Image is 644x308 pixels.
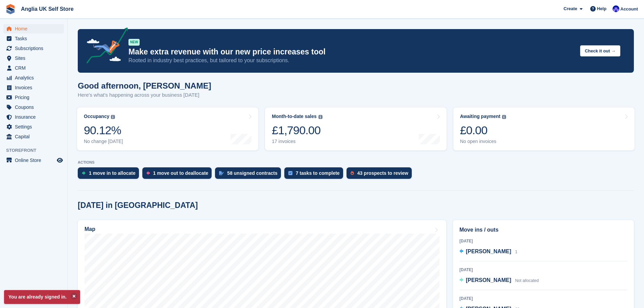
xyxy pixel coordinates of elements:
[515,250,518,254] span: 1
[460,139,506,144] div: No open invoices
[3,53,64,63] a: menu
[15,24,55,33] span: Home
[15,53,55,63] span: Sites
[284,167,347,182] a: 7 tasks to complete
[78,160,634,165] p: ACTIONS
[18,3,76,15] a: Anglia UK Self Store
[15,83,55,92] span: Invoices
[15,122,55,132] span: Settings
[153,170,208,176] div: 1 move out to deallocate
[77,108,258,150] a: Occupancy 90.12% No change [DATE]
[272,139,322,144] div: 17 invoices
[564,5,577,12] span: Create
[111,115,115,119] img: icon-info-grey-7440780725fd019a000dd9b08b2336e03edf1995a4989e88bcd33f0948082b44.svg
[89,170,136,176] div: 1 move in to allocate
[219,171,224,175] img: contract_signature_icon-13c848040528278c33f63329250d36e43548de30e8caae1d1a13099fd9432cc5.svg
[288,171,292,175] img: task-75834270c22a3079a89374b754ae025e5fb1db73e45f91037f5363f120a921f8.svg
[81,27,128,66] img: price-adjustments-announcement-icon-8257ccfd72463d97f412b2fc003d46551f7dbcb40ab6d574587a9cd5c0d94...
[515,278,539,283] span: Not allocated
[15,44,55,53] span: Subscriptions
[6,147,67,154] span: Storefront
[4,290,80,304] p: You are already signed in.
[502,115,506,119] img: icon-info-grey-7440780725fd019a000dd9b08b2336e03edf1995a4989e88bcd33f0948082b44.svg
[78,81,211,90] h1: Good afternoon, [PERSON_NAME]
[347,167,415,182] a: 43 prospects to review
[227,170,278,176] div: 58 unsigned contracts
[128,39,140,46] div: NEW
[272,114,316,119] div: Month-to-date sales
[459,267,627,273] div: [DATE]
[15,34,55,43] span: Tasks
[128,47,575,57] p: Make extra revenue with our new price increases tool
[318,115,323,119] img: icon-info-grey-7440780725fd019a000dd9b08b2336e03edf1995a4989e88bcd33f0948082b44.svg
[78,201,198,210] h2: [DATE] in [GEOGRAPHIC_DATA]
[460,123,506,137] div: £0.00
[597,5,606,12] span: Help
[459,247,517,256] a: [PERSON_NAME] 1
[3,156,64,165] a: menu
[3,102,64,112] a: menu
[272,123,322,137] div: £1,790.00
[3,73,64,82] a: menu
[3,93,64,102] a: menu
[460,114,501,119] div: Awaiting payment
[15,156,55,165] span: Online Store
[15,132,55,141] span: Capital
[580,45,620,56] button: Check it out →
[82,171,86,175] img: move_ins_to_allocate_icon-fdf77a2bb77ea45bf5b3d319d69a93e2d87916cf1d5bf7949dd705db3b84f3ca.svg
[56,156,64,164] a: Preview store
[15,93,55,102] span: Pricing
[265,108,446,150] a: Month-to-date sales £1,790.00 17 invoices
[296,170,340,176] div: 7 tasks to complete
[15,63,55,73] span: CRM
[3,83,64,92] a: menu
[459,238,627,244] div: [DATE]
[466,248,511,254] span: [PERSON_NAME]
[84,139,123,144] div: No change [DATE]
[357,170,408,176] div: 43 prospects to review
[459,226,627,234] h2: Move ins / outs
[466,277,511,283] span: [PERSON_NAME]
[84,114,109,119] div: Occupancy
[3,122,64,132] a: menu
[453,108,635,150] a: Awaiting payment £0.00 No open invoices
[78,167,142,182] a: 1 move in to allocate
[128,57,575,64] p: Rooted in industry best practices, but tailored to your subscriptions.
[3,112,64,122] a: menu
[142,167,215,182] a: 1 move out to deallocate
[3,44,64,53] a: menu
[620,6,638,13] span: Account
[15,73,55,82] span: Analytics
[215,167,284,182] a: 58 unsigned contracts
[146,171,150,175] img: move_outs_to_deallocate_icon-f764333ba52eb49d3ac5e1228854f67142a1ed5810a6f6cc68b1a99e826820c5.svg
[3,132,64,141] a: menu
[15,112,55,122] span: Insurance
[459,295,627,302] div: [DATE]
[3,34,64,43] a: menu
[3,24,64,33] a: menu
[5,4,16,14] img: stora-icon-8386f47178a22dfd0bd8f6a31ec36ba5ce8667c1dd55bd0f319d3a0aa187defe.svg
[351,171,354,175] img: prospect-51fa495bee0391a8d652442698ab0144808aea92771e9ea1ae160a38d050c398.svg
[85,226,95,232] h2: Map
[459,276,539,285] a: [PERSON_NAME] Not allocated
[3,63,64,73] a: menu
[84,123,123,137] div: 90.12%
[15,102,55,112] span: Coupons
[613,5,619,12] img: Lewis Scotney
[78,91,211,99] p: Here's what's happening across your business [DATE]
